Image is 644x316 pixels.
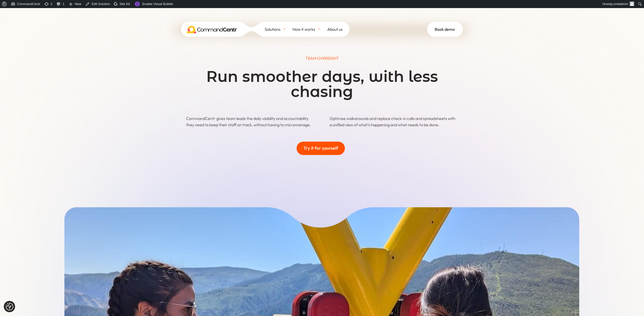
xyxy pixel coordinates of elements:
[206,67,438,101] span: Run smoother days, with less chasing
[6,303,13,310] button: Consent Preferences
[186,115,314,128] p: CommandCentr gives team leads the daily visibility and accountability they need to keep their sta...
[330,115,458,128] p: Optimise walkarounds and replace check-in calls and spreadsheets with a unified view of what’s ha...
[265,25,280,33] span: Solutions
[327,22,349,37] a: About us
[327,25,343,33] span: About us
[293,25,315,33] span: How it works
[265,22,293,37] a: Solutions
[435,25,455,33] span: Book demo
[293,22,327,37] a: How it works
[427,22,463,37] a: Book demo
[6,303,13,310] img: Revisit consent button
[297,142,345,155] a: Try it for yourself
[186,55,458,61] p: TEAM OVERSIGHT
[119,2,130,6] span: Site Kit
[613,2,628,6] span: cmdadmin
